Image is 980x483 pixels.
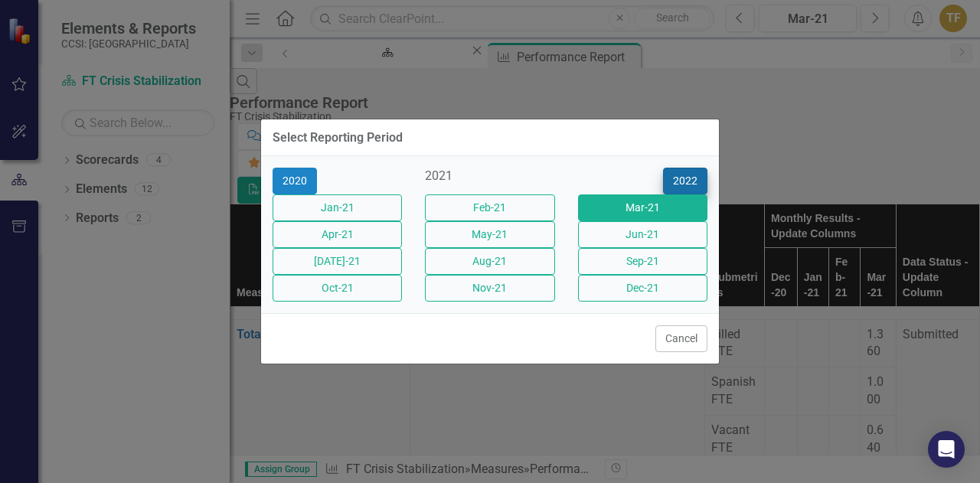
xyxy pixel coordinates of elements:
[425,275,554,302] button: Nov-21
[425,221,554,248] button: May-21
[273,131,403,145] div: Select Reporting Period
[273,275,402,302] button: Oct-21
[425,194,554,221] button: Feb-21
[578,221,707,248] button: Jun-21
[425,168,554,185] div: 2021
[273,194,402,221] button: Jan-21
[578,248,707,275] button: Sep-21
[663,168,707,194] button: 2022
[273,221,402,248] button: Apr-21
[273,168,317,194] button: 2020
[928,431,965,468] div: Open Intercom Messenger
[655,325,707,352] button: Cancel
[273,248,402,275] button: [DATE]-21
[425,248,554,275] button: Aug-21
[578,194,707,221] button: Mar-21
[578,275,707,302] button: Dec-21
